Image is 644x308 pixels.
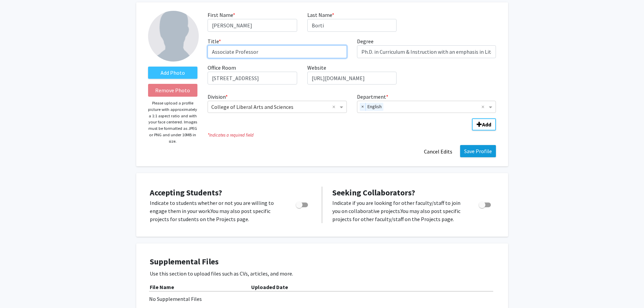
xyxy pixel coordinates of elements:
[208,37,221,45] label: Title
[5,278,29,303] iframe: Chat
[293,199,312,209] div: Toggle
[332,103,338,111] span: Clear all
[357,37,374,45] label: Degree
[208,64,236,72] label: Office Room
[332,187,415,198] span: Seeking Collaborators?
[307,11,334,19] label: Last Name
[481,103,487,111] span: Clear all
[149,295,495,303] div: No Supplemental Files
[460,145,496,157] button: Save Profile
[202,93,352,113] div: Division
[251,284,288,290] b: Uploaded Date
[472,118,496,131] button: Add Division/Department
[150,187,222,198] span: Accepting Students?
[150,269,495,278] p: Use this section to upload files such as CVs, articles, and more.
[150,284,174,290] b: File Name
[208,132,496,138] i: Indicates a required field
[148,11,199,62] img: Profile Picture
[307,64,326,72] label: Website
[332,199,466,223] p: Indicate if you are looking for other faculty/staff to join you on collaborative projects. You ma...
[150,199,283,223] p: Indicate to students whether or not you are willing to engage them in your work. You may also pos...
[208,101,347,113] ng-select: Division
[150,257,495,267] h4: Supplemental Files
[352,93,501,113] div: Department
[482,121,491,128] b: Add
[357,101,496,113] ng-select: Department
[366,103,383,111] span: English
[420,145,457,158] button: Cancel Edits
[476,199,495,209] div: Toggle
[148,67,198,79] label: AddProfile Picture
[148,100,198,144] p: Please upload a profile picture with approximately a 1:1 aspect ratio and with your face centered...
[360,103,366,111] span: ×
[148,84,198,97] button: Remove Photo
[208,11,235,19] label: First Name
